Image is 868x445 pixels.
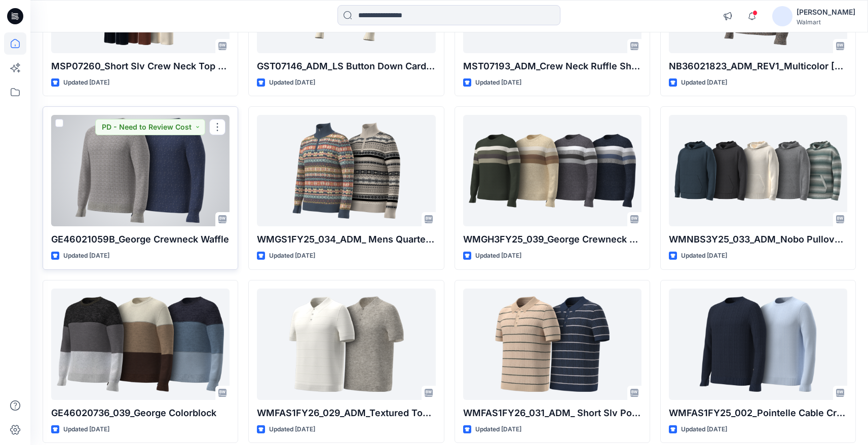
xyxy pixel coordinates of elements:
[269,251,315,261] p: Updated [DATE]
[63,424,109,435] p: Updated [DATE]
[51,406,230,420] p: GE46020736_039_George Colorblock
[681,251,727,261] p: Updated [DATE]
[257,59,435,73] p: GST07146_ADM_LS Button Down Cardie Flower1
[463,406,641,420] p: WMFAS1FY26_031_ADM_ Short Slv Polo Collar
[63,251,109,261] p: Updated [DATE]
[463,232,641,247] p: WMGH3FY25_039_George Crewneck Textured Stripe
[669,115,847,226] a: WMNBS3Y25_033_ADM_Nobo Pullover Hoodie
[269,424,315,435] p: Updated [DATE]
[257,289,435,400] a: WMFAS1FY26_029_ADM_Textured Tonal Stripe
[257,232,435,247] p: WMGS1FY25_034_ADM_ Mens Quarter Zip
[669,289,847,400] a: WMFAS1FY25_002_Pointelle Cable Crew
[51,289,230,400] a: GE46020736_039_George Colorblock
[463,115,641,226] a: WMGH3FY25_039_George Crewneck Textured Stripe
[463,59,641,73] p: MST07193_ADM_Crew Neck Ruffle Short Slv Sweater
[669,232,847,247] p: WMNBS3Y25_033_ADM_Nobo Pullover Hoodie
[257,115,435,226] a: WMGS1FY25_034_ADM_ Mens Quarter Zip
[669,59,847,73] p: NB36021823_ADM_REV1_Multicolor [PERSON_NAME]
[51,232,230,247] p: GE46021059B_George Crewneck Waffle
[681,424,727,435] p: Updated [DATE]
[797,18,855,26] div: Walmart
[681,77,727,88] p: Updated [DATE]
[475,77,521,88] p: Updated [DATE]
[797,6,855,18] div: [PERSON_NAME]
[463,289,641,400] a: WMFAS1FY26_031_ADM_ Short Slv Polo Collar
[475,424,521,435] p: Updated [DATE]
[257,406,435,420] p: WMFAS1FY26_029_ADM_Textured Tonal Stripe
[669,406,847,420] p: WMFAS1FY25_002_Pointelle Cable Crew
[51,115,230,226] a: GE46021059B_George Crewneck Waffle
[269,77,315,88] p: Updated [DATE]
[475,251,521,261] p: Updated [DATE]
[772,6,792,26] img: avatar
[51,59,230,73] p: MSP07260_Short Slv Crew Neck Top Pant Set
[63,77,109,88] p: Updated [DATE]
